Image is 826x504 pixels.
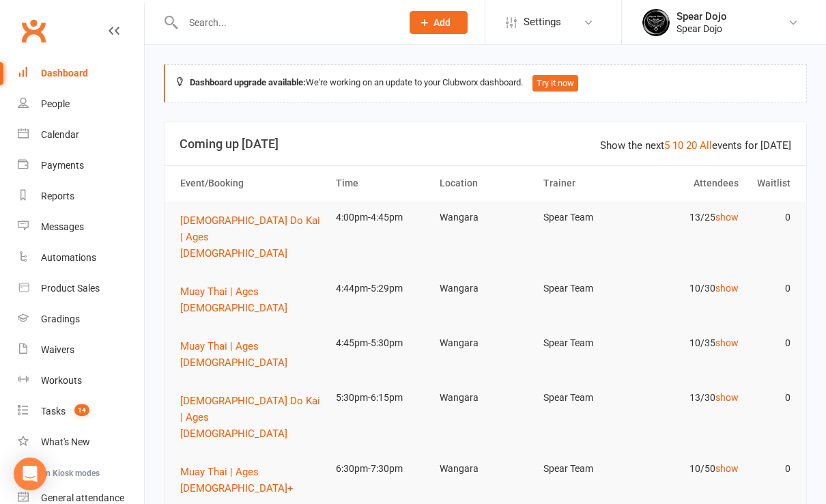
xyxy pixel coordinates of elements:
[180,466,294,494] span: Muay Thai | Ages [DEMOGRAPHIC_DATA]+
[330,166,433,201] th: Time
[664,139,670,152] a: 5
[537,327,641,359] td: Spear Team
[745,166,797,201] th: Waitlist
[18,273,144,304] a: Product Sales
[537,166,641,201] th: Trainer
[180,283,324,316] button: Muay Thai | Ages [DEMOGRAPHIC_DATA]
[641,166,745,201] th: Attendees
[677,23,727,35] div: Spear Dojo
[179,13,392,32] input: Search...
[433,201,537,234] td: Wangara
[715,392,739,403] a: show
[745,201,797,234] td: 0
[180,340,287,369] span: Muay Thai | Ages [DEMOGRAPHIC_DATA]
[677,10,727,23] div: Spear Dojo
[641,272,745,305] td: 10/30
[180,212,324,262] button: [DEMOGRAPHIC_DATA] Do Kai | Ages [DEMOGRAPHIC_DATA]
[745,272,797,305] td: 0
[330,453,433,485] td: 6:30pm-7:30pm
[524,7,561,38] span: Settings
[715,283,739,294] a: show
[715,212,739,223] a: show
[180,285,287,314] span: Muay Thai | Ages [DEMOGRAPHIC_DATA]
[41,375,82,386] div: Workouts
[41,160,84,171] div: Payments
[180,137,791,151] h3: Coming up [DATE]
[745,327,797,359] td: 0
[18,58,144,89] a: Dashboard
[16,14,51,48] a: Clubworx
[41,252,96,263] div: Automations
[537,272,641,305] td: Spear Team
[537,453,641,485] td: Spear Team
[433,166,537,201] th: Location
[537,201,641,234] td: Spear Team
[686,139,697,152] a: 20
[330,382,433,414] td: 5:30pm-6:15pm
[537,382,641,414] td: Spear Team
[18,242,144,273] a: Automations
[41,313,80,324] div: Gradings
[41,492,124,503] div: General attendance
[18,150,144,181] a: Payments
[330,272,433,305] td: 4:44pm-5:29pm
[433,327,537,359] td: Wangara
[715,337,739,348] a: show
[180,395,320,440] span: [DEMOGRAPHIC_DATA] Do Kai | Ages [DEMOGRAPHIC_DATA]
[174,166,330,201] th: Event/Booking
[74,404,89,416] span: 14
[18,396,144,427] a: Tasks 14
[180,464,324,496] button: Muay Thai | Ages [DEMOGRAPHIC_DATA]+
[180,393,324,442] button: [DEMOGRAPHIC_DATA] Do Kai | Ages [DEMOGRAPHIC_DATA]
[433,453,537,485] td: Wangara
[330,201,433,234] td: 4:00pm-4:45pm
[18,365,144,396] a: Workouts
[41,283,100,294] div: Product Sales
[41,221,84,232] div: Messages
[641,201,745,234] td: 13/25
[18,89,144,120] a: People
[41,406,66,417] div: Tasks
[700,139,712,152] a: All
[532,75,578,92] button: Try it now
[410,11,468,34] button: Add
[41,191,74,201] div: Reports
[164,64,807,102] div: We're working on an update to your Clubworx dashboard.
[433,382,537,414] td: Wangara
[180,338,324,371] button: Muay Thai | Ages [DEMOGRAPHIC_DATA]
[745,453,797,485] td: 0
[190,77,306,87] strong: Dashboard upgrade available:
[18,212,144,242] a: Messages
[41,68,88,79] div: Dashboard
[18,181,144,212] a: Reports
[433,17,451,28] span: Add
[641,453,745,485] td: 10/50
[715,463,739,474] a: show
[41,436,90,447] div: What's New
[180,214,320,260] span: [DEMOGRAPHIC_DATA] Do Kai | Ages [DEMOGRAPHIC_DATA]
[642,9,670,36] img: thumb_image1623745760.png
[18,427,144,458] a: What's New
[433,272,537,305] td: Wangara
[18,335,144,365] a: Waivers
[330,327,433,359] td: 4:45pm-5:30pm
[41,98,70,109] div: People
[641,382,745,414] td: 13/30
[18,304,144,335] a: Gradings
[18,120,144,150] a: Calendar
[41,344,74,355] div: Waivers
[41,129,79,140] div: Calendar
[672,139,683,152] a: 10
[745,382,797,414] td: 0
[600,137,791,154] div: Show the next events for [DATE]
[14,458,46,490] div: Open Intercom Messenger
[641,327,745,359] td: 10/35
